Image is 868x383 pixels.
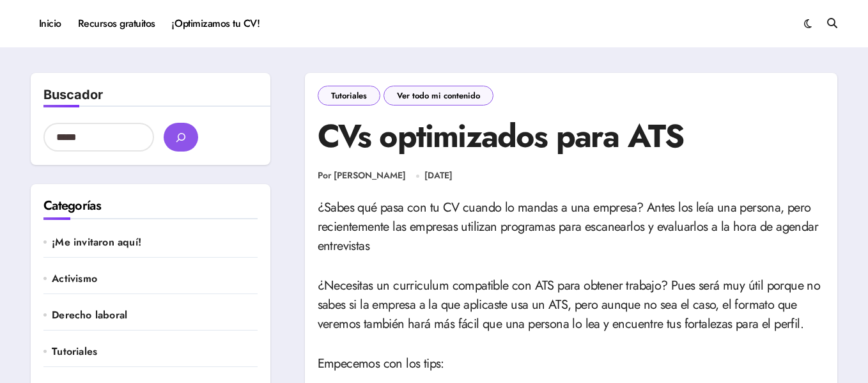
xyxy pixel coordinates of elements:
[52,272,257,286] a: Activismo
[164,123,198,152] button: buscar
[318,86,380,106] a: Tutoriales
[164,6,268,41] a: ¡Optimizamos tu CV!
[384,86,493,106] a: Ver todo mi contenido
[52,345,257,359] a: Tutoriales
[318,354,825,373] p: Empecemos con los tips:
[424,169,453,182] a: [DATE]
[52,308,257,322] a: Derecho laboral
[318,115,825,157] h1: CVs optimizados para ATS
[70,6,164,41] a: Recursos gratuitos
[318,198,825,256] p: ¿Sabes qué pasa con tu CV cuando lo mandas a una empresa? Antes los leía una persona, pero recien...
[52,235,257,249] a: ¡Me invitaron aquí!
[43,197,258,215] h2: Categorías
[318,276,825,334] p: ¿Necesitas un curriculum compatible con ATS para obtener trabajo? Pues será muy útil porque no sa...
[424,169,453,182] time: [DATE]
[31,6,70,41] a: Inicio
[43,87,103,102] label: Buscador
[318,169,406,182] a: Por [PERSON_NAME]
